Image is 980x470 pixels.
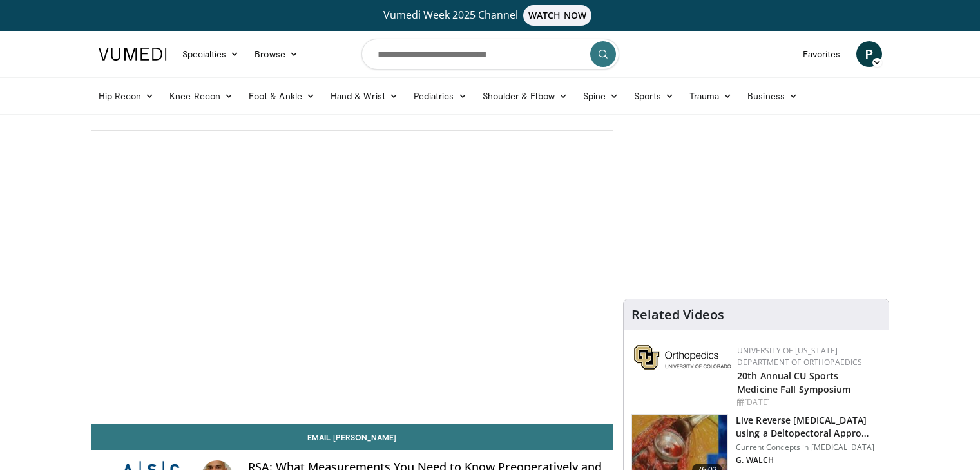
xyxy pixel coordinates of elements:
[175,41,247,67] a: Specialties
[91,83,162,109] a: Hip Recon
[682,83,740,109] a: Trauma
[91,131,613,424] video-js: Video Player
[523,5,591,26] span: WATCH NOW
[241,83,323,109] a: Foot & Ankle
[406,83,475,109] a: Pediatrics
[361,39,619,70] input: Search topics, interventions
[736,442,881,453] p: Current Concepts in [MEDICAL_DATA]
[736,414,881,440] h3: Live Reverse [MEDICAL_DATA] using a Deltopectoral Appro…
[162,83,241,109] a: Knee Recon
[575,83,626,109] a: Spine
[323,83,406,109] a: Hand & Wrist
[247,41,306,67] a: Browse
[99,48,167,61] img: VuMedi Logo
[660,130,853,291] iframe: Advertisement
[736,455,881,465] p: G. WALCH
[737,397,878,408] div: [DATE]
[91,424,613,450] a: Email [PERSON_NAME]
[101,5,880,26] a: Vumedi Week 2025 ChannelWATCH NOW
[856,41,882,67] a: P
[475,83,575,109] a: Shoulder & Elbow
[795,41,849,67] a: Favorites
[634,345,731,370] img: 355603a8-37da-49b6-856f-e00d7e9307d3.png.150x105_q85_autocrop_double_scale_upscale_version-0.2.png
[737,370,850,395] a: 20th Annual CU Sports Medicine Fall Symposium
[737,345,862,368] a: University of [US_STATE] Department of Orthopaedics
[631,307,724,323] h4: Related Videos
[740,83,805,109] a: Business
[626,83,682,109] a: Sports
